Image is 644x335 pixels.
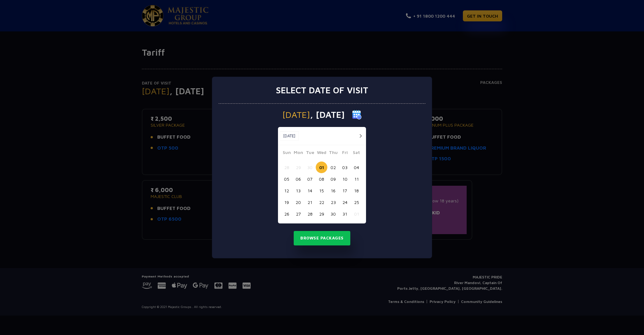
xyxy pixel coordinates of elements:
button: 07 [304,173,316,185]
button: 23 [327,196,339,208]
button: 31 [339,208,351,220]
button: Browse Packages [294,231,350,245]
h3: Select date of visit [276,85,368,96]
button: 28 [281,162,292,173]
span: , [DATE] [310,110,345,119]
button: 01 [351,208,362,220]
button: 05 [281,173,292,185]
span: Tue [304,149,316,158]
button: 25 [351,196,362,208]
button: 16 [327,185,339,196]
button: 04 [351,162,362,173]
button: 17 [339,185,351,196]
button: 01 [316,162,327,173]
button: 13 [292,185,304,196]
button: 28 [304,208,316,220]
button: 21 [304,196,316,208]
button: 30 [304,162,316,173]
button: 27 [292,208,304,220]
span: Fri [339,149,351,158]
button: [DATE] [280,131,299,141]
img: calender icon [352,110,362,119]
button: 29 [316,208,327,220]
button: 11 [351,173,362,185]
button: 10 [339,173,351,185]
button: 30 [327,208,339,220]
span: Mon [292,149,304,158]
button: 03 [339,162,351,173]
span: Wed [316,149,327,158]
span: Thu [327,149,339,158]
span: [DATE] [282,110,310,119]
button: 29 [292,162,304,173]
button: 15 [316,185,327,196]
span: Sat [351,149,362,158]
button: 14 [304,185,316,196]
button: 06 [292,173,304,185]
button: 22 [316,196,327,208]
button: 09 [327,173,339,185]
button: 24 [339,196,351,208]
button: 20 [292,196,304,208]
button: 08 [316,173,327,185]
button: 19 [281,196,292,208]
button: 26 [281,208,292,220]
button: 02 [327,162,339,173]
button: 12 [281,185,292,196]
button: 18 [351,185,362,196]
span: Sun [281,149,292,158]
